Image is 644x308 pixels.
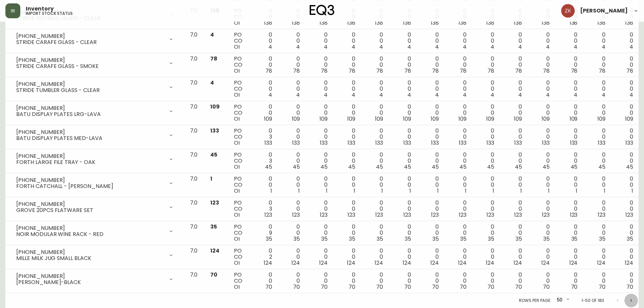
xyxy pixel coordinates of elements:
div: BATU DISPLAY PLATES MED-LAVA [16,135,164,141]
div: 0 0 [255,8,272,26]
span: 133 [542,139,550,147]
div: 0 0 [533,152,550,170]
span: 78 [626,67,633,75]
span: 1 [210,175,212,183]
div: 0 3 [255,200,272,218]
div: 0 0 [338,104,355,122]
span: OI [234,139,240,147]
div: 0 0 [588,80,605,98]
span: 1 [631,187,633,195]
div: 0 0 [505,200,522,218]
div: [PHONE_NUMBER]BATU DISPLAY PLATES MED-LAVA [11,128,179,143]
div: [PHONE_NUMBER]STRIDE CARAFE GLASS - CLEAR [11,32,179,47]
span: 138 [319,19,328,27]
div: 0 0 [366,80,383,98]
div: [PHONE_NUMBER] [16,105,164,111]
div: 0 0 [366,56,383,74]
div: 0 0 [533,176,550,194]
span: 1 [465,187,467,195]
span: 109 [486,115,494,123]
div: 0 0 [505,152,522,170]
div: NOIR MODULAR WINE RACK - RED [16,231,164,237]
div: 0 0 [338,152,355,170]
div: 0 0 [588,32,605,50]
span: 109 [431,115,439,123]
div: 0 0 [533,128,550,146]
span: 4 [210,79,214,87]
span: 1 [520,187,522,195]
td: 7.0 [185,77,205,101]
div: 50 [554,295,571,306]
td: 7.0 [185,101,205,125]
div: 0 0 [505,176,522,194]
div: 0 0 [477,176,494,194]
div: 0 0 [477,32,494,50]
span: 4 [518,91,522,99]
div: [PHONE_NUMBER] [16,225,164,231]
div: 0 0 [338,200,355,218]
div: 0 0 [366,128,383,146]
div: 0 0 [477,80,494,98]
span: 4 [296,43,300,51]
span: 109 [403,115,411,123]
div: 0 0 [560,80,577,98]
div: 0 0 [533,104,550,122]
span: 78 [571,67,578,75]
div: 0 0 [311,128,328,146]
div: 0 3 [255,152,272,170]
div: 0 0 [450,176,467,194]
div: 0 0 [450,56,467,74]
span: 78 [349,67,355,75]
div: 0 0 [505,104,522,122]
div: 0 0 [588,104,605,122]
span: 1 [493,187,494,195]
span: 133 [514,139,522,147]
span: 138 [514,19,522,27]
span: 1 [381,187,383,195]
div: [PHONE_NUMBER] [16,129,164,135]
div: [PHONE_NUMBER] [16,57,164,63]
span: OI [234,187,240,195]
div: 0 0 [311,32,328,50]
div: 0 0 [283,104,300,122]
div: [PHONE_NUMBER] [16,153,164,159]
span: 1 [326,187,328,195]
span: Inventory [26,6,54,11]
div: 0 0 [283,200,300,218]
span: 133 [348,139,355,147]
span: 133 [375,139,383,147]
div: 0 0 [588,152,605,170]
div: [PHONE_NUMBER]FORTH LARGE FILE TRAY - OAK [11,152,179,167]
div: [PHONE_NUMBER] [16,81,164,87]
span: 133 [570,139,578,147]
div: 0 0 [255,56,272,74]
span: OI [234,91,240,99]
div: 0 0 [533,80,550,98]
div: [PHONE_NUMBER][PERSON_NAME]-BLACK [11,272,179,287]
span: 45 [320,163,328,171]
span: 78 [599,67,605,75]
span: 45 [487,163,494,171]
span: 109 [347,115,355,123]
span: 4 [574,43,577,51]
span: [PERSON_NAME] [580,8,628,14]
div: 0 0 [588,8,605,26]
div: [PHONE_NUMBER]MILLE MILK JUG SMALL BLACK [11,248,179,263]
div: 0 0 [505,32,522,50]
span: OI [234,115,240,123]
span: 138 [403,19,411,27]
span: 138 [542,19,550,27]
div: 0 0 [394,80,411,98]
div: 0 0 [338,56,355,74]
span: 109 [210,103,220,111]
div: 0 0 [450,32,467,50]
span: 45 [348,163,355,171]
div: 0 0 [283,8,300,26]
span: 138 [375,19,383,27]
span: 4 [463,43,467,51]
span: 133 [403,139,411,147]
div: GROVE 20PCS FLATWARE SET [16,207,164,213]
button: Next page [624,294,638,307]
div: FORTH LARGE FILE TRAY - OAK [16,159,164,165]
span: 45 [293,163,300,171]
